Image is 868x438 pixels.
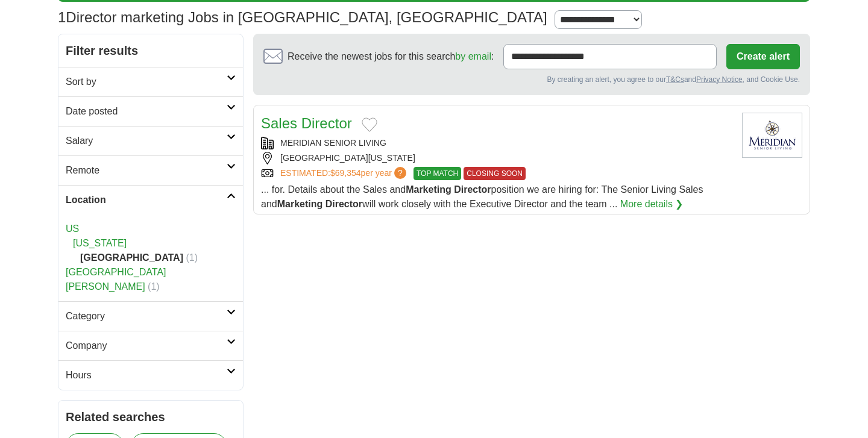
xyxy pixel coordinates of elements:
[464,167,526,180] span: CLOSING SOON
[406,184,451,195] strong: Marketing
[58,155,243,185] a: Remote
[58,185,243,214] a: Location
[696,75,743,84] a: Privacy Notice
[261,184,703,209] span: ... for. Details about the Sales and position we are hiring for: The Senior Living Sales and will...
[66,368,227,383] h2: Hours
[66,267,166,292] a: [GEOGRAPHIC_DATA][PERSON_NAME]
[80,252,183,263] strong: [GEOGRAPHIC_DATA]
[362,117,377,132] button: Add to favorite jobs
[66,193,227,207] h2: Location
[277,199,323,209] strong: Marketing
[186,252,198,263] span: (1)
[58,9,547,25] h1: Director marketing Jobs in [GEOGRAPHIC_DATA], [GEOGRAPHIC_DATA]
[394,167,406,179] span: ?
[455,51,491,61] a: by email
[66,309,227,324] h2: Category
[66,134,227,148] h2: Salary
[58,331,243,360] a: Company
[58,67,243,96] a: Sort by
[66,163,227,178] h2: Remote
[66,339,227,353] h2: Company
[263,74,800,85] div: By creating an alert, you agree to our and , and Cookie Use.
[726,44,800,69] button: Create alert
[66,408,236,426] h2: Related searches
[325,199,362,209] strong: Director
[330,168,361,178] span: $69,354
[66,75,227,89] h2: Sort by
[666,75,684,84] a: T&Cs
[742,113,802,158] img: Meridian Senior Living logo
[58,7,66,28] span: 1
[261,115,352,131] a: Sales Director
[148,281,160,292] span: (1)
[66,224,79,234] a: US
[280,167,409,180] a: ESTIMATED:$69,354per year?
[58,34,243,67] h2: Filter results
[58,301,243,331] a: Category
[58,360,243,390] a: Hours
[261,152,732,164] div: [GEOGRAPHIC_DATA][US_STATE]
[414,167,461,180] span: TOP MATCH
[58,126,243,155] a: Salary
[620,197,684,211] a: More details ❯
[280,138,386,148] a: MERIDIAN SENIOR LIVING
[66,104,227,119] h2: Date posted
[454,184,491,195] strong: Director
[288,49,494,64] span: Receive the newest jobs for this search :
[58,96,243,126] a: Date posted
[73,238,127,248] a: [US_STATE]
